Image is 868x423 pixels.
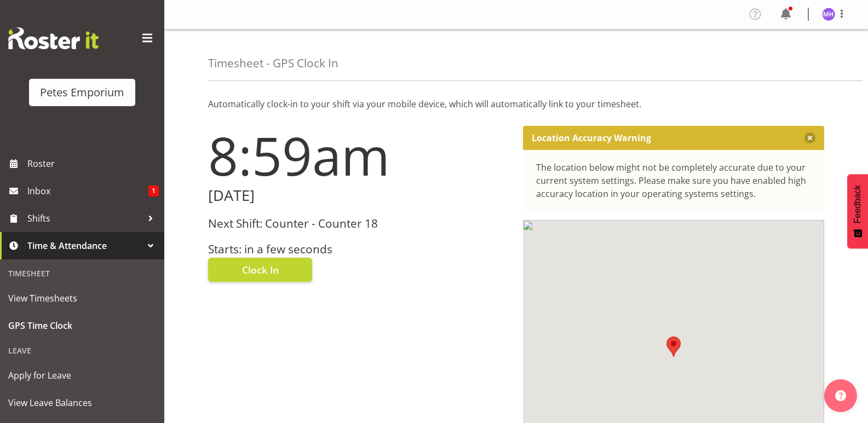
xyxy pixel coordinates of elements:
span: Apply for Leave [8,367,156,384]
span: Clock In [242,263,279,277]
span: Feedback [853,185,863,223]
span: 1 [148,186,159,196]
h4: Timesheet - GPS Clock In [208,57,338,69]
img: help-xxl-2.png [835,390,846,401]
span: Inbox [27,183,148,199]
h3: Next Shift: Counter - Counter 18 [208,217,510,230]
p: Location Accuracy Warning [532,132,651,143]
img: Rosterit website logo [8,27,99,49]
div: Petes Emporium [40,84,124,101]
span: View Leave Balances [8,395,156,411]
button: Feedback - Show survey [847,174,868,248]
span: GPS Time Clock [8,317,156,334]
p: Automatically clock-in to your shift via your mobile device, which will automatically link to you... [208,97,824,111]
span: Roster [27,155,159,172]
a: View Timesheets [3,285,162,312]
div: Timesheet [3,262,162,285]
h1: 8:59am [208,126,510,185]
h3: Starts: in a few seconds [208,243,510,256]
div: The location below might not be completely accurate due to your current system settings. Please m... [536,161,812,200]
span: Shifts [27,210,142,227]
a: Apply for Leave [3,362,162,389]
a: GPS Time Clock [3,312,162,339]
button: Close message [804,132,815,143]
img: mackenzie-halford4471.jpg [822,8,835,21]
h2: [DATE] [208,187,510,204]
a: View Leave Balances [3,389,162,416]
div: Leave [3,339,162,362]
button: Clock In [208,258,312,282]
span: View Timesheets [8,290,156,306]
span: Time & Attendance [27,237,142,254]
